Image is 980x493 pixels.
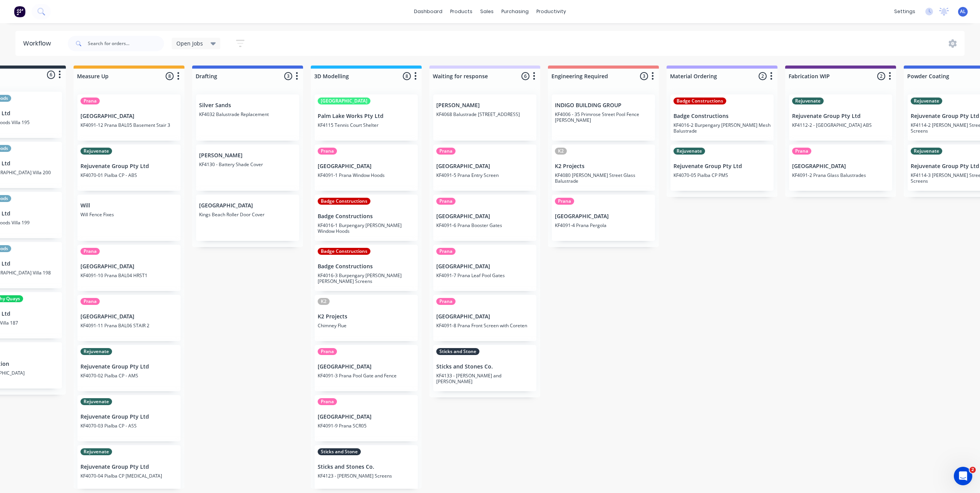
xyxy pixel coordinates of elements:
[552,195,655,241] div: Prana[GEOGRAPHIC_DATA]KF4091-4 Prana Pergola
[199,202,296,209] p: [GEOGRAPHIC_DATA]
[792,98,824,104] div: Rejuvenate
[792,163,889,170] p: [GEOGRAPHIC_DATA]
[77,445,181,491] div: RejuvenateRejuvenate Group Pty LtdKF4070-04 Pialba CP [MEDICAL_DATA]
[673,172,771,178] p: KF4070-05 Pialba CP PMS
[315,145,418,191] div: Prana[GEOGRAPHIC_DATA]KF4091-1 Prana Window Hoods
[318,464,415,470] p: Sticks and Stones Co.
[436,148,456,155] div: Prana
[476,6,498,17] div: sales
[318,373,415,379] p: KF4091-3 Prana Pool Gate and Fence
[673,113,771,119] p: Badge Constructions
[498,6,533,17] div: purchasing
[792,122,889,128] p: KF4112-2 - [GEOGRAPHIC_DATA] ABS
[436,313,533,320] p: [GEOGRAPHIC_DATA]
[436,222,533,228] p: KF4091-6 Prana Booster Gates
[533,6,570,17] div: productivity
[433,145,536,191] div: Prana[GEOGRAPHIC_DATA]KF4091-5 Prana Entry Screen
[318,248,370,255] div: Badge Constructions
[555,198,574,205] div: Prana
[80,348,112,355] div: Rejuvenate
[433,245,536,291] div: Prana[GEOGRAPHIC_DATA]KF4091-7 Prana Leaf Pool Gates
[970,467,976,473] span: 2
[436,248,456,255] div: Prana
[436,273,533,278] p: KF4091-7 Prana Leaf Pool Gates
[318,98,370,104] div: [GEOGRAPHIC_DATA]
[315,94,418,141] div: [GEOGRAPHIC_DATA]Palm Lake Works Pty LtdKF4115 Tennis Court Shelter
[80,212,178,217] p: Will Fence Fixes
[77,245,181,291] div: Prana[GEOGRAPHIC_DATA]KF4091-10 Prana BAL04 HRST1
[410,6,446,17] a: dashboard
[446,6,476,17] div: products
[789,145,892,191] div: Prana[GEOGRAPHIC_DATA]KF4091-2 Prana Glass Balustrades
[80,363,178,370] p: Rejuvenate Group Pty Ltd
[960,8,966,15] span: AL
[80,464,178,470] p: Rejuvenate Group Pty Ltd
[80,423,178,429] p: KF4070-03 Pialba CP - ASS
[789,94,892,141] div: RejuvenateRejuvenate Group Pty LtdKF4112-2 - [GEOGRAPHIC_DATA] ABS
[318,263,415,270] p: Badge Constructions
[670,145,774,191] div: RejuvenateRejuvenate Group Pty LtdKF4070-05 Pialba CP PMS
[555,102,652,109] p: INDIGO BUILDING GROUP
[77,345,181,391] div: RejuvenateRejuvenate Group Pty LtdKF4070-02 Pialba CP - AMS
[77,94,181,141] div: Prana[GEOGRAPHIC_DATA]KF4091-12 Prana BAL05 Basement Stair 3
[555,213,652,220] p: [GEOGRAPHIC_DATA]
[318,414,415,420] p: [GEOGRAPHIC_DATA]
[318,122,415,128] p: KF4115 Tennis Court Shelter
[673,98,726,104] div: Badge Constructions
[555,222,652,228] p: KF4091-4 Prana Pergola
[80,98,100,104] div: Prana
[436,348,479,355] div: Sticks and Stone
[890,6,919,17] div: settings
[318,222,415,234] p: KF4016-1 Burpengary [PERSON_NAME] Window Hoods
[77,395,181,441] div: RejuvenateRejuvenate Group Pty LtdKF4070-03 Pialba CP - ASS
[318,198,370,205] div: Badge Constructions
[318,148,337,155] div: Prana
[315,395,418,441] div: Prana[GEOGRAPHIC_DATA]KF4091-9 Prana SCR05
[433,295,536,341] div: Prana[GEOGRAPHIC_DATA]KF4091-8 Prana Front Screen with Coreten
[80,448,112,455] div: Rejuvenate
[315,195,418,241] div: Badge ConstructionsBadge ConstructionsKF4016-1 Burpengary [PERSON_NAME] Window Hoods
[436,111,533,117] p: KF4068 Balustrade [STREET_ADDRESS]
[318,323,415,328] p: Chimney Flue
[318,348,337,355] div: Prana
[433,345,536,391] div: Sticks and StoneSticks and Stones Co.KF4133 - [PERSON_NAME] and [PERSON_NAME]
[88,36,164,51] input: Search for orders...
[80,122,178,128] p: KF4091-12 Prana BAL05 Basement Stair 3
[436,323,533,328] p: KF4091-8 Prana Front Screen with Coreten
[436,298,456,305] div: Prana
[80,273,178,278] p: KF4091-10 Prana BAL04 HRST1
[77,295,181,341] div: Prana[GEOGRAPHIC_DATA]KF4091-11 Prana BAL06 STAIR 2
[80,148,112,155] div: Rejuvenate
[436,102,533,109] p: [PERSON_NAME]
[318,423,415,429] p: KF4091-9 Prana SCR05
[14,6,25,17] img: Factory
[196,94,299,141] div: Silver SandsKF4032 Balustrade Replacement
[80,113,178,119] p: [GEOGRAPHIC_DATA]
[199,152,296,159] p: [PERSON_NAME]
[673,122,771,134] p: KF4016-2 Burpengary [PERSON_NAME] Mesh Balustrade
[80,298,100,305] div: Prana
[196,145,299,191] div: [PERSON_NAME]KF4130 - Battery Shade Cover
[555,163,652,170] p: K2 Projects
[318,473,415,479] p: KF4123 - [PERSON_NAME] Screens
[196,195,299,241] div: [GEOGRAPHIC_DATA]Kings Beach Roller Door Cover
[436,163,533,170] p: [GEOGRAPHIC_DATA]
[673,148,705,155] div: Rejuvenate
[318,113,415,119] p: Palm Lake Works Pty Ltd
[436,213,533,220] p: [GEOGRAPHIC_DATA]
[673,163,771,170] p: Rejuvenate Group Pty Ltd
[315,295,418,341] div: K2K2 ProjectsChimney Flue
[318,213,415,220] p: Badge Constructions
[315,345,418,391] div: Prana[GEOGRAPHIC_DATA]KF4091-3 Prana Pool Gate and Fence
[199,102,296,109] p: Silver Sands
[199,111,296,117] p: KF4032 Balustrade Replacement
[80,398,112,405] div: Rejuvenate
[318,273,415,284] p: KF4016-3 Burpengary [PERSON_NAME] [PERSON_NAME] Screens
[80,323,178,328] p: KF4091-11 Prana BAL06 STAIR 2
[315,245,418,291] div: Badge ConstructionsBadge ConstructionsKF4016-3 Burpengary [PERSON_NAME] [PERSON_NAME] Screens
[80,172,178,178] p: KF4070-01 Pialba CP - ABS
[670,94,774,141] div: Badge ConstructionsBadge ConstructionsKF4016-2 Burpengary [PERSON_NAME] Mesh Balustrade
[318,298,330,305] div: K2
[433,94,536,141] div: [PERSON_NAME]KF4068 Balustrade [STREET_ADDRESS]
[555,111,652,123] p: KF4006 - 35 Primrose Street Pool Fence [PERSON_NAME]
